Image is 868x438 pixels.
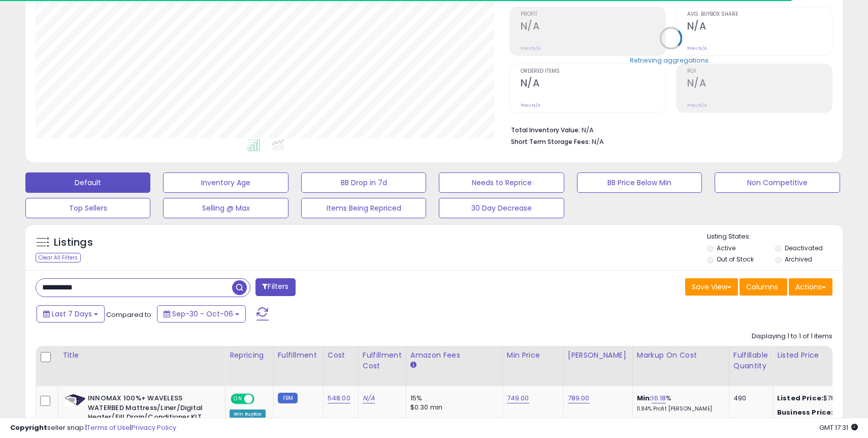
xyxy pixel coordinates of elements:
button: Save View [685,278,738,296]
button: Top Sellers [25,198,150,218]
button: Inventory Age [163,172,288,193]
h5: Listings [54,236,93,250]
div: Markup on Cost [637,350,725,361]
div: 490 [733,394,765,403]
a: Privacy Policy [132,423,176,432]
span: Columns [746,282,778,292]
p: Listing States: [707,232,843,242]
div: 15% [410,394,495,403]
button: Sep-30 - Oct-06 [157,305,246,323]
div: Min Price [507,350,559,361]
span: Compared to: [106,310,153,319]
a: 789.00 [568,393,590,403]
span: 2025-10-14 17:31 GMT [819,423,858,432]
div: Fulfillment [278,350,319,361]
b: Min: [637,393,652,403]
div: Amazon Fees [410,350,498,361]
button: Last 7 Days [37,305,105,323]
strong: Copyright [10,423,47,432]
a: Terms of Use [87,423,130,432]
button: Selling @ Max [163,198,288,218]
button: Default [25,172,150,193]
th: The percentage added to the cost of goods (COGS) that forms the calculator for Min & Max prices. [632,346,729,386]
small: Amazon Fees. [410,361,416,370]
img: 41nDunfXCpL._SL40_.jpg [65,394,85,406]
div: $789.00 [777,394,861,403]
span: Sep-30 - Oct-06 [172,309,233,319]
b: INNOMAX 100%+ WAVELESS WATERBED Mattress/Liner/Digital Heater/Fill Drain/Conditioner KIT ([US_STA... [88,394,211,434]
label: Active [717,244,735,252]
button: Non Competitive [715,172,840,193]
div: [PERSON_NAME] [568,350,628,361]
a: N/A [363,393,375,403]
button: Items Being Repriced [301,198,426,218]
button: Actions [789,278,832,296]
b: Business Price: [777,407,833,417]
button: Needs to Reprice [439,172,564,193]
button: 30 Day Decrease [439,198,564,218]
div: seller snap | | [10,423,176,433]
a: 749.00 [507,393,529,403]
div: Title [62,350,221,361]
div: Fulfillment Cost [363,350,402,371]
p: 11.84% Profit [PERSON_NAME] [637,405,721,413]
div: Listed Price [777,350,865,361]
div: Cost [328,350,354,361]
label: Deactivated [785,244,823,252]
a: 548.00 [328,393,350,403]
b: Listed Price: [777,393,823,403]
button: BB Price Below Min [577,172,702,193]
div: Repricing [230,350,269,361]
button: Filters [255,278,295,296]
button: Columns [740,278,787,296]
div: $0.30 min [410,403,495,412]
div: Retrieving aggregations.. [630,55,712,65]
label: Out of Stock [717,255,754,264]
span: ON [232,395,244,403]
span: OFF [253,395,269,403]
small: FBM [278,393,298,403]
span: Last 7 Days [52,309,92,319]
div: Displaying 1 to 1 of 1 items [752,332,832,341]
div: Fulfillable Quantity [733,350,768,371]
div: % [637,394,721,413]
label: Archived [785,255,812,264]
button: BB Drop in 7d [301,172,426,193]
div: Clear All Filters [36,253,81,262]
a: 16.18 [652,393,666,403]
